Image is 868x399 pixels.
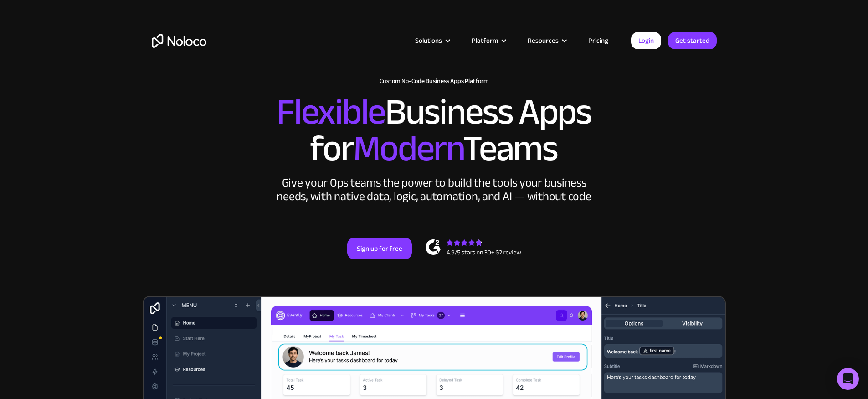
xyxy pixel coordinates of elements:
a: Pricing [577,35,620,47]
div: Solutions [404,35,460,47]
a: Login [631,32,661,49]
div: Resources [528,35,559,47]
div: Open Intercom Messenger [837,368,859,390]
span: Modern [353,114,463,182]
span: Flexible [277,78,385,146]
a: home [152,34,206,48]
div: Resources [516,35,577,47]
a: Get started [668,32,717,49]
div: Platform [472,35,498,47]
a: Sign up for free [347,238,412,259]
h2: Business Apps for Teams [152,94,717,167]
div: Platform [460,35,516,47]
div: Give your Ops teams the power to build the tools your business needs, with native data, logic, au... [275,176,594,203]
div: Solutions [415,35,442,47]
